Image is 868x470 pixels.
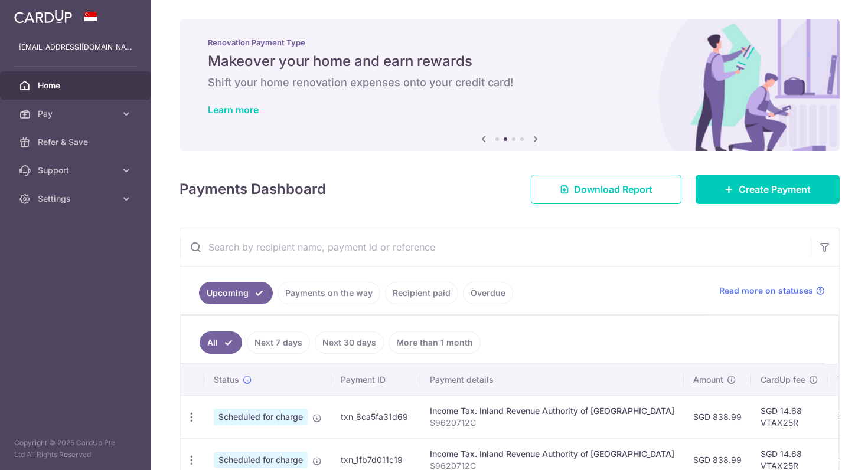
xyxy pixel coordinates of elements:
[696,175,840,204] a: Create Payment
[200,331,242,354] a: All
[214,409,308,425] span: Scheduled for charge
[38,165,116,176] span: Support
[180,19,840,151] img: Renovation banner
[19,41,132,53] p: [EMAIL_ADDRESS][DOMAIN_NAME]
[792,435,856,464] iframe: Opens a widget where you can find more information
[180,179,326,200] h4: Payments Dashboard
[693,374,723,386] span: Amount
[38,80,116,91] span: Home
[315,331,384,354] a: Next 30 days
[199,282,273,304] a: Upcoming
[247,331,310,354] a: Next 7 days
[180,228,811,266] input: Search by recipient name, payment id or reference
[420,364,684,395] th: Payment details
[208,104,259,116] a: Learn more
[278,282,380,304] a: Payments on the way
[751,395,828,438] td: SGD 14.68 VTAX25R
[684,395,751,438] td: SGD 838.99
[214,452,308,468] span: Scheduled for charge
[385,282,458,304] a: Recipient paid
[208,52,811,71] h5: Makeover your home and earn rewards
[208,75,811,90] h6: Shift your home renovation expenses onto your credit card!
[38,108,116,120] span: Pay
[331,364,420,395] th: Payment ID
[208,38,811,47] p: Renovation Payment Type
[531,175,681,204] a: Download Report
[430,448,674,460] div: Income Tax. Inland Revenue Authority of [GEOGRAPHIC_DATA]
[38,193,116,205] span: Settings
[430,417,674,429] p: S9620712C
[214,374,239,386] span: Status
[389,331,481,354] a: More than 1 month
[574,182,652,196] span: Download Report
[761,374,805,386] span: CardUp fee
[719,285,825,297] a: Read more on statuses
[739,182,811,196] span: Create Payment
[430,405,674,417] div: Income Tax. Inland Revenue Authority of [GEOGRAPHIC_DATA]
[14,9,72,24] img: CardUp
[463,282,513,304] a: Overdue
[38,136,116,148] span: Refer & Save
[331,395,420,438] td: txn_8ca5fa31d69
[719,285,813,297] span: Read more on statuses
